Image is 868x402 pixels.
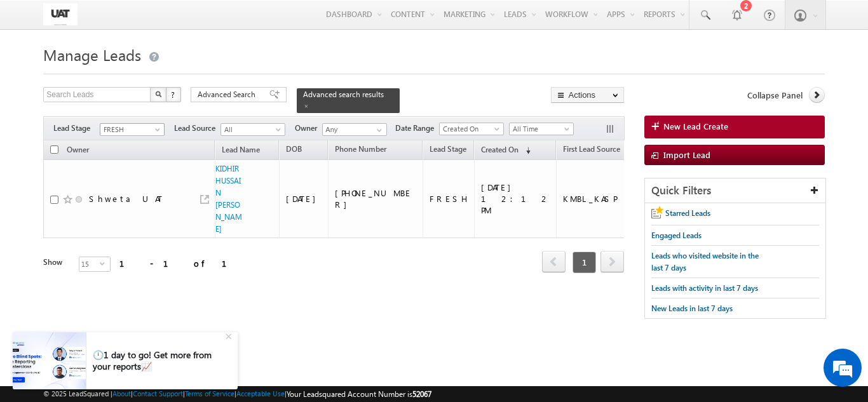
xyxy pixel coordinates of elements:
span: 15 [79,257,100,271]
button: ? [166,87,181,102]
span: Your Leadsquared Account Number is [287,389,431,399]
span: Owner [67,145,89,154]
span: Engaged Leads [651,231,702,240]
input: Check all records [50,145,58,154]
div: KMBL_KASP [563,193,621,204]
a: FRESH [100,123,165,136]
a: About [112,389,131,398]
div: + [222,328,238,343]
a: Created On [439,123,504,135]
a: Show All Items [370,124,386,137]
span: New Lead Create [663,121,728,132]
span: Leads with activity in last 7 days [651,283,758,293]
span: 52067 [412,389,431,399]
a: prev [542,252,566,272]
span: All Time [510,123,570,135]
span: Advanced Search [198,89,259,100]
div: FRESH [430,193,468,204]
div: Show [43,257,69,268]
div: Quick Filters [645,178,825,203]
a: Lead Name [215,143,266,159]
a: All Time [509,123,574,135]
div: 🕛1 day to go! Get more from your reports📈 [93,349,224,372]
span: Owner [295,123,322,134]
div: [DATE] [286,193,322,204]
a: Created On (sorted descending) [475,142,537,159]
a: New Lead Create [644,116,825,138]
a: All [220,123,285,136]
span: 1 [573,251,596,273]
a: KIDHIRHUSSAIN [PERSON_NAME] [215,164,242,234]
span: DOB [286,144,302,154]
div: [DATE] 12:12 PM [481,182,550,216]
a: First Lead Source [557,142,627,159]
span: select [100,260,110,266]
span: All [221,124,281,135]
a: Contact Support [133,389,183,398]
div: Shweta UAT [89,193,163,204]
span: (sorted descending) [520,145,531,156]
span: Lead Stage [53,123,100,134]
span: prev [542,251,566,272]
input: Type to Search [322,123,387,136]
a: Terms of Service [185,389,234,398]
span: First Lead Source [563,144,620,154]
span: Starred Leads [665,208,710,218]
span: next [600,251,624,272]
span: Manage Leads [43,44,141,65]
span: Leads who visited website in the last 7 days [651,251,759,272]
img: pictures [13,332,86,389]
span: © 2025 LeadSquared | | | | | [43,388,431,400]
div: [PHONE_NUMBER] [335,187,417,210]
span: Created On [440,123,500,135]
span: Import Lead [663,149,710,160]
span: FRESH [100,124,161,135]
a: Phone Number [329,142,393,159]
span: Phone Number [335,144,386,154]
img: Search [155,91,161,97]
span: New Leads in last 7 days [651,304,733,313]
button: Actions [551,87,624,103]
a: next [600,252,624,272]
span: Advanced search results [303,90,384,99]
a: Lead Stage [423,142,473,159]
span: Lead Stage [430,144,466,154]
span: Created On [481,145,519,154]
span: ? [171,89,177,100]
img: Custom Logo [43,3,78,25]
div: 1 - 1 of 1 [119,256,242,271]
a: Acceptable Use [236,389,285,398]
span: Date Range [395,123,439,134]
span: Collapse Panel [747,90,803,101]
span: Lead Source [174,123,220,134]
a: DOB [280,142,308,159]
